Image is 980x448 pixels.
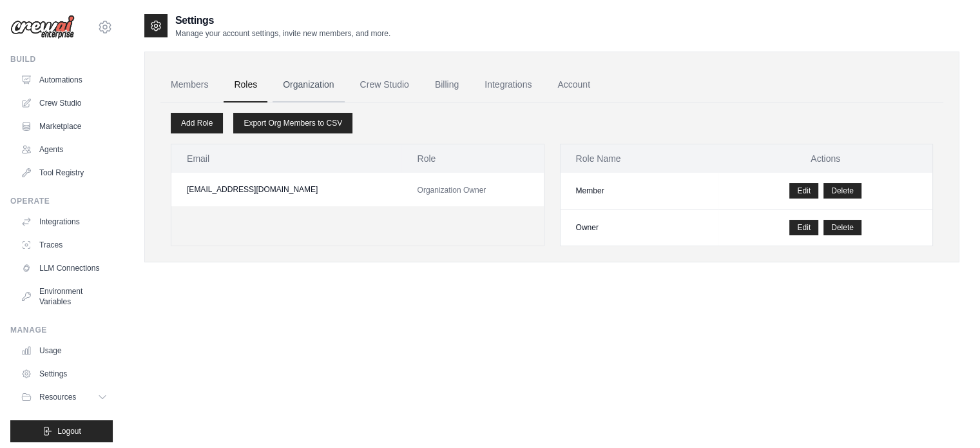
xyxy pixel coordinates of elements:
[160,68,218,102] a: Members
[171,113,223,133] a: Add Role
[39,392,76,402] span: Resources
[823,220,861,235] button: Delete
[15,235,113,255] a: Traces
[561,144,719,173] th: Role Name
[474,68,542,102] a: Integrations
[718,144,932,173] th: Actions
[425,68,469,102] a: Billing
[10,15,75,39] img: Logo
[789,220,818,235] a: Edit
[233,113,352,133] a: Export Org Members to CSV
[15,116,113,137] a: Marketplace
[224,68,267,102] a: Roles
[171,173,401,206] td: [EMAIL_ADDRESS][DOMAIN_NAME]
[401,144,543,173] th: Role
[789,183,818,199] a: Edit
[175,13,390,28] h2: Settings
[15,70,113,90] a: Automations
[15,162,113,183] a: Tool Registry
[10,420,113,442] button: Logout
[57,426,81,436] span: Logout
[10,196,113,206] div: Operate
[823,183,861,199] button: Delete
[561,209,719,246] td: Owner
[15,139,113,160] a: Agents
[15,281,113,312] a: Environment Variables
[15,93,113,113] a: Crew Studio
[10,325,113,335] div: Manage
[15,340,113,361] a: Usage
[417,186,486,195] span: Organization Owner
[561,173,719,209] td: Member
[15,387,113,407] button: Resources
[15,211,113,232] a: Integrations
[175,28,390,39] p: Manage your account settings, invite new members, and more.
[273,68,344,102] a: Organization
[15,364,113,384] a: Settings
[15,258,113,278] a: LLM Connections
[350,68,419,102] a: Crew Studio
[171,144,401,173] th: Email
[10,54,113,64] div: Build
[547,68,600,102] a: Account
